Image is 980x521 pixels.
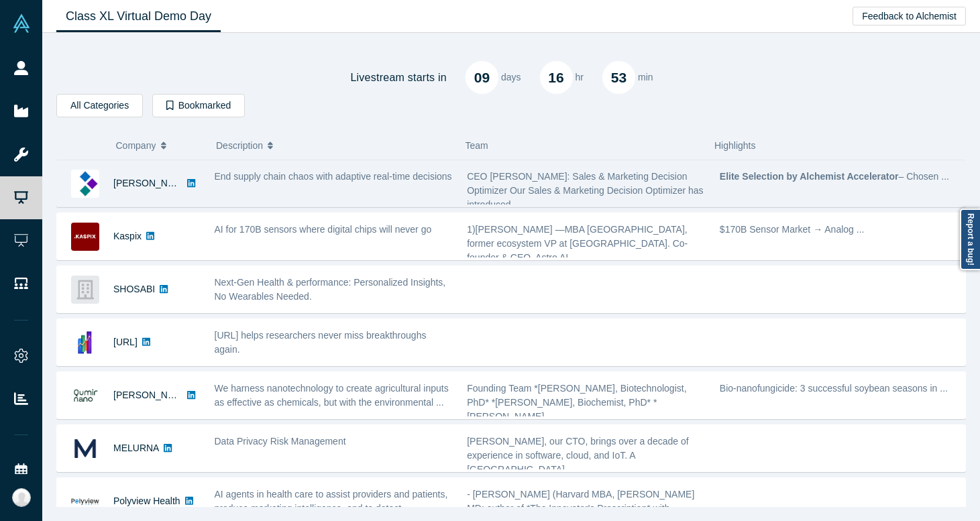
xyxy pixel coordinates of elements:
span: CEO [PERSON_NAME]: Sales & Marketing Decision Optimizer Our Sales & Marketing Decision Optimizer ... [467,171,703,210]
div: 09 [466,61,498,94]
span: Founding Team *[PERSON_NAME], Biotechnologist, PhD* *[PERSON_NAME], Biochemist, PhD* *[PERSON_NAM... [467,383,686,422]
button: All Categories [56,94,143,117]
button: Feedback to Alchemist [853,7,966,25]
span: Data Privacy Risk Management [215,436,346,447]
img: Tally.AI's Logo [71,329,99,357]
img: Polyview Health's Logo [71,487,99,516]
p: min [638,70,653,84]
img: MELURNA's Logo [71,435,99,463]
span: Highlights [714,140,755,151]
img: Qumir Nano's Logo [71,382,99,410]
a: Class XL Virtual Demo Day [56,1,221,32]
span: Company [116,131,156,160]
img: Alchemist Vault Logo [12,14,31,33]
p: – Chosen ... [720,170,959,184]
p: hr [576,70,584,84]
button: Description [216,131,451,160]
a: SHOSABI [113,284,155,294]
a: Kaspix [113,231,142,241]
img: Rea Medina's Account [12,488,31,507]
span: [URL] helps researchers never miss breakthroughs again. [215,330,427,355]
a: [PERSON_NAME] [113,178,190,188]
p: $170B Sensor Market → Analog ... [720,223,959,237]
span: [PERSON_NAME], our CTO, brings over a decade of experience in software, cloud, and IoT. A [GEOGRA... [467,436,688,475]
a: Polyview Health [113,496,180,506]
a: [PERSON_NAME] [113,390,190,400]
span: 1)[PERSON_NAME] —MBA [GEOGRAPHIC_DATA], former ecosystem VP at [GEOGRAPHIC_DATA]. Co-founder & CE... [467,224,688,263]
p: days [501,70,521,84]
img: SHOSABI's Logo [71,276,99,304]
span: End supply chain chaos with adaptive real-time decisions [215,171,452,182]
span: AI for 170B sensors where digital chips will never go [215,224,432,235]
span: Description [216,131,263,160]
p: Bio-nanofungicide: 3 successful soybean seasons in ... [720,382,959,396]
button: Bookmarked [152,94,245,117]
a: Report a bug! [960,209,980,270]
span: We harness nanotechnology to create agricultural inputs as effective as chemicals, but with the e... [215,383,449,408]
span: Team [466,140,488,151]
span: Next-Gen Health & performance: Personalized Insights, No Wearables Needed. [215,277,446,302]
img: Kaspix's Logo [71,223,99,251]
img: Kimaru AI's Logo [71,170,99,198]
span: AI agents in health care to assist providers and patients, produce marketing intelligence, and to... [215,489,448,514]
div: 16 [540,61,573,94]
a: [URL] [113,337,138,347]
h4: Livestream starts in [350,71,447,84]
strong: Elite Selection by Alchemist Accelerator [720,171,899,182]
a: MELURNA [113,443,159,453]
div: 53 [602,61,635,94]
button: Company [116,131,203,160]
